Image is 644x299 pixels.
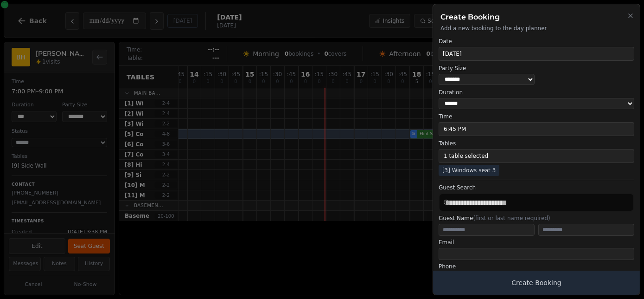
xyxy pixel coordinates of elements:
label: Phone [439,263,634,270]
label: Date [439,38,634,45]
span: [3] Windows seat 3 [439,165,499,176]
label: Tables [439,140,634,147]
label: Duration [439,89,634,96]
button: 1 table selected [439,149,634,163]
button: 6:45 PM [439,122,634,136]
button: Create Booking [433,271,640,295]
label: Time [439,113,634,120]
button: [DATE] [439,47,634,61]
label: Party Size [439,65,535,72]
p: Add a new booking to the day planner [440,25,632,32]
label: Guest Search [439,184,634,191]
label: Guest Name [439,214,634,222]
span: (first or last name required) [473,215,550,221]
label: Email [439,239,634,246]
h2: Create Booking [440,12,632,23]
